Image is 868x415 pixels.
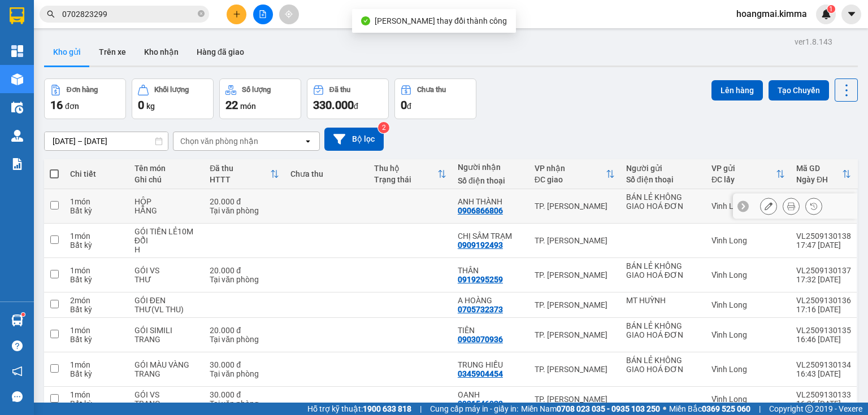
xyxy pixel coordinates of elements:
div: 20.000 đ [210,197,279,206]
img: warehouse-icon [11,73,23,85]
div: OANH [458,390,523,399]
div: 0919295259 [458,275,503,284]
div: THƯ(VL THU) [134,305,199,314]
strong: 1900 633 818 [363,404,411,413]
input: Select a date range. [45,132,168,150]
div: BÁN LẺ KHÔNG GIAO HOÁ ĐƠN [626,321,700,339]
div: VL2509130135 [796,326,851,335]
div: CHỊ SÂM TRẠM [458,231,523,241]
div: Chưa thu [417,86,446,94]
div: TRANG [134,369,199,378]
div: THÂN [458,266,523,275]
span: | [759,403,761,415]
div: Vĩnh Long [10,10,66,37]
div: TP. [PERSON_NAME] [535,300,615,309]
div: Tại văn phòng [210,399,279,408]
button: Hàng đã giao [188,38,253,65]
div: TP. [PERSON_NAME] [73,10,164,37]
svg: open [303,137,313,146]
div: 20.000 đ [210,266,279,275]
div: Vĩnh Long [711,270,785,279]
div: Số lượng [242,86,271,94]
div: TIÊN [458,326,523,335]
div: ĐC lấy [711,175,776,184]
div: Mã GD [796,164,842,173]
span: notification [12,366,23,377]
button: Số lượng22món [219,78,301,119]
div: Vĩnh Long [711,300,785,309]
input: Tìm tên, số ĐT hoặc mã đơn [62,8,196,20]
div: Người gửi [626,164,700,173]
span: 330.000 [313,98,354,112]
div: TP. [PERSON_NAME] [535,365,615,374]
div: Bất kỳ [70,335,123,344]
div: TP. [PERSON_NAME] [535,202,615,211]
div: Chọn văn phòng nhận [180,136,258,147]
span: file-add [259,10,267,18]
button: file-add [253,5,273,24]
div: Tại văn phòng [210,369,279,378]
div: Chi tiết [70,169,123,178]
button: Bộ lọc [324,128,384,151]
div: Ngày ĐH [796,175,842,184]
span: [PERSON_NAME] thay đổi thành công [375,16,507,25]
div: GÓI SIMILI [134,326,199,335]
div: 17:16 [DATE] [796,305,851,314]
th: Toggle SortBy [368,159,452,189]
div: Vĩnh Long [711,330,785,339]
div: Tên món [134,164,199,173]
span: đ [354,102,358,111]
div: Bất kỳ [70,305,123,314]
div: TRANG [134,399,199,408]
th: Toggle SortBy [529,159,620,189]
div: 1 món [70,326,123,335]
button: Trên xe [90,38,135,65]
span: caret-down [847,9,857,19]
div: Vĩnh Long [711,202,785,211]
th: Toggle SortBy [204,159,285,189]
strong: 0708 023 035 - 0935 103 250 [557,404,660,413]
div: Số điện thoại [458,176,523,185]
div: BÁN LẺ KHÔNG GIAO HOÁ ĐƠN [626,193,700,211]
div: Chưa thu [290,169,363,178]
div: MT HUỲNH [626,296,700,305]
img: warehouse-icon [11,130,23,142]
img: warehouse-icon [11,314,23,326]
th: Toggle SortBy [706,159,791,189]
span: copyright [805,405,813,413]
button: Chưa thu0đ [394,78,476,119]
div: Tại văn phòng [210,275,279,284]
div: TRUNG HIẾU [458,360,523,369]
div: 1 món [70,197,123,206]
span: Hỗ trợ kỹ thuật: [307,403,411,415]
div: 16:36 [DATE] [796,399,851,408]
span: Cung cấp máy in - giấy in: [430,403,518,415]
button: aim [279,5,299,24]
span: message [12,391,23,402]
div: Vĩnh Long [711,395,785,404]
div: VL2509130137 [796,266,851,275]
div: GÓI VS [134,390,199,399]
span: Thu rồi : [8,73,42,85]
div: GÓI TIỀN LẺ10M ĐỔI [134,227,199,245]
div: TP. [PERSON_NAME] [535,270,615,279]
div: Đơn hàng [67,86,98,94]
div: 30.000 đ [210,360,279,369]
div: HẰNG [134,206,199,215]
button: plus [227,5,246,24]
img: logo-vxr [10,7,24,24]
button: Kho nhận [135,38,188,65]
div: HTTT [210,175,270,184]
div: 0906866806 [458,206,503,215]
span: Miền Nam [521,403,660,415]
span: | [420,403,422,415]
div: VL2509130136 [796,296,851,305]
sup: 1 [827,5,835,13]
div: GÓI MÀU VÀNG [134,360,199,369]
div: THƯ [134,275,199,284]
span: search [47,10,55,18]
span: Gửi: [10,11,27,23]
th: Toggle SortBy [791,159,857,189]
div: Bất kỳ [70,241,123,250]
span: 1 [829,5,833,13]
